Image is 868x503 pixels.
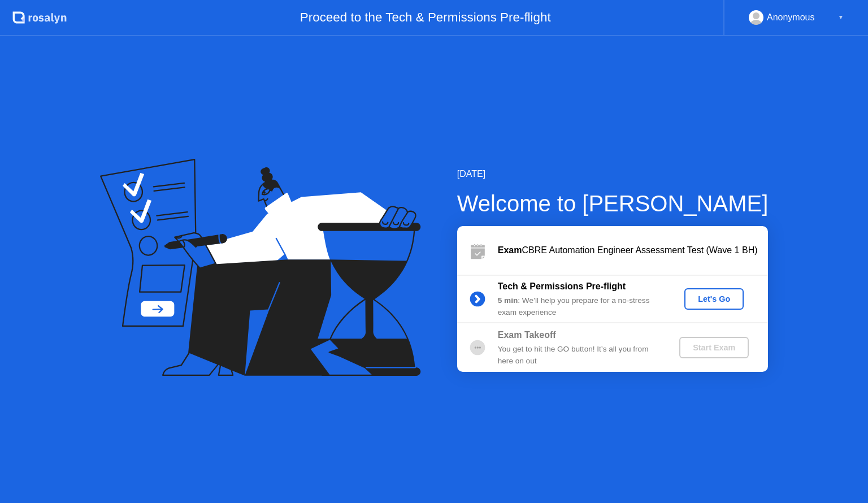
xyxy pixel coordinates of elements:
div: You get to hit the GO button! It’s all you from here on out [498,344,661,367]
b: Exam [498,245,522,255]
b: 5 min [498,296,518,305]
div: Anonymous [767,10,815,25]
div: ▼ [838,10,844,25]
div: Start Exam [684,343,744,352]
b: Exam Takeoff [498,330,556,340]
div: Let's Go [689,294,739,303]
b: Tech & Permissions Pre-flight [498,281,626,291]
div: : We’ll help you prepare for a no-stress exam experience [498,295,661,318]
button: Start Exam [679,337,749,358]
div: CBRE Automation Engineer Assessment Test (Wave 1 BH) [498,244,768,257]
div: [DATE] [457,167,769,181]
div: Welcome to [PERSON_NAME] [457,187,769,220]
button: Let's Go [684,288,744,310]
